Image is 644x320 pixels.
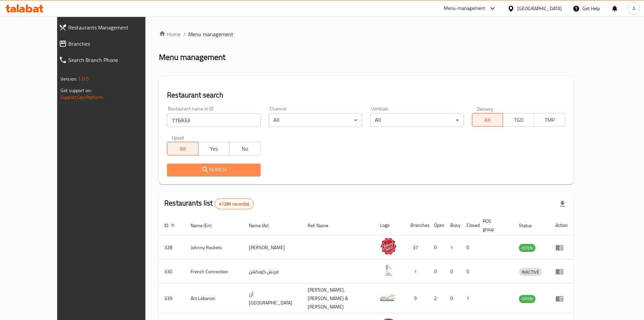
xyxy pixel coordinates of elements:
[172,135,184,140] label: Upsell
[78,74,89,83] span: 1.0.0
[554,196,571,212] div: Export file
[243,284,302,314] td: أرز [GEOGRAPHIC_DATA]
[243,260,302,284] td: فرنش كونكشن
[308,221,337,230] span: Ref. Name
[249,221,278,230] span: Name (Ar)
[159,284,185,314] td: 339
[461,284,477,314] td: 1
[68,23,159,31] span: Restaurants Management
[243,236,302,260] td: [PERSON_NAME]
[167,164,260,176] button: Search
[215,198,254,209] div: Total records count
[550,215,573,236] th: Action
[164,221,177,230] span: ID
[159,30,181,38] a: Home
[506,115,531,125] span: TGO
[159,236,185,260] td: 328
[380,262,397,279] img: French Connection
[519,244,535,252] span: OPEN
[461,260,477,284] td: 0
[68,56,159,64] span: Search Branch Phone
[445,215,461,236] th: Busy
[519,268,542,276] span: INACTIVE
[405,284,429,314] td: 9
[405,215,429,236] th: Branches
[519,221,541,230] span: Status
[370,113,463,127] div: All
[167,113,260,127] input: Search for restaurant name or ID..
[53,19,165,36] a: Restaurants Management
[405,260,429,284] td: 1
[534,113,565,127] button: TMP
[380,238,397,255] img: Johnny Rockets
[461,215,477,236] th: Closed
[429,260,445,284] td: 0
[477,106,494,111] label: Delivery
[183,30,186,38] li: /
[188,30,233,38] span: Menu management
[170,144,196,154] span: All
[215,201,253,207] span: 41289 record(s)
[537,115,563,125] span: TMP
[555,268,568,276] div: Menu
[159,30,573,38] nav: breadcrumb
[483,217,505,233] span: POS group
[229,142,261,155] button: No
[185,260,243,284] td: French Connection
[517,5,562,12] div: [GEOGRAPHIC_DATA]
[185,284,243,314] td: Arz Lebanon
[461,236,477,260] td: 0
[429,236,445,260] td: 0
[555,243,568,252] div: Menu
[429,284,445,314] td: 2
[375,215,405,236] th: Logo
[269,113,362,127] div: All
[445,284,461,314] td: 0
[232,144,258,154] span: No
[445,260,461,284] td: 0
[519,295,535,303] span: OPEN
[167,142,198,155] button: All
[475,115,501,125] span: All
[405,236,429,260] td: 37
[519,268,542,276] div: INACTIVE
[429,215,445,236] th: Open
[53,36,165,52] a: Branches
[302,284,375,314] td: [PERSON_NAME],[PERSON_NAME] & [PERSON_NAME]
[380,289,397,306] img: Arz Lebanon
[185,236,243,260] td: Johnny Rockets
[201,144,227,154] span: Yes
[633,5,635,12] span: A
[172,166,255,174] span: Search
[159,260,185,284] td: 330
[167,90,565,100] h2: Restaurant search
[61,86,92,95] span: Get support on:
[164,198,254,209] h2: Restaurants list
[61,74,77,83] span: Version:
[503,113,534,127] button: TGO
[198,142,230,155] button: Yes
[53,52,165,68] a: Search Branch Phone
[191,221,220,230] span: Name (En)
[445,236,461,260] td: 1
[159,52,225,63] h2: Menu management
[555,295,568,303] div: Menu
[444,4,485,13] div: Menu-management
[61,93,103,102] a: Support.OpsPlatform
[472,113,503,127] button: All
[68,40,159,48] span: Branches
